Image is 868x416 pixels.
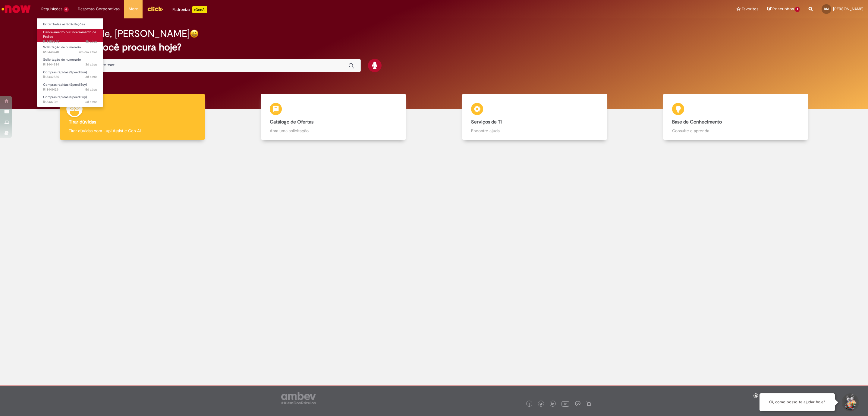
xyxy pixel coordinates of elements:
[192,6,207,13] p: +GenAi
[551,402,554,406] img: logo_footer_linkedin.png
[43,50,97,55] span: R13448740
[32,94,233,140] a: Tirar dúvidas Tirar dúvidas com Lupi Assist e Gen Ai
[824,7,829,11] span: DM
[43,57,81,62] span: Solicitação de numerário
[79,50,97,54] span: um dia atrás
[37,29,103,42] a: Aberto R13450640 : Cancelamento ou Encerramento de Pedido
[43,82,87,87] span: Compras rápidas (Speed Buy)
[37,82,103,93] a: Aberto R13441429 : Compras rápidas (Speed Buy)
[528,403,531,406] img: logo_footer_facebook.png
[539,403,542,406] img: logo_footer_twitter.png
[41,6,62,12] span: Requisições
[85,100,97,104] span: 6d atrás
[43,62,97,67] span: R13444934
[64,7,69,12] span: 6
[37,18,103,107] ul: Requisições
[471,128,598,134] p: Encontre ajuda
[471,119,502,125] b: Serviços de TI
[270,119,313,125] b: Catálogo de Ofertas
[1,3,32,15] img: ServiceNow
[69,128,196,134] p: Tirar dúvidas com Lupi Assist e Gen Ai
[43,39,97,44] span: R13450640
[37,56,103,68] a: Aberto R13444934 : Solicitação de numerário
[575,401,580,406] img: logo_footer_workplace.png
[85,62,97,67] time: 25/08/2025 15:20:30
[742,6,758,12] span: Favoritos
[672,128,799,134] p: Consulte e aprenda
[85,62,97,67] span: 3d atrás
[43,75,97,79] span: R13442830
[85,100,97,104] time: 21/08/2025 15:33:13
[841,393,859,411] button: Iniciar Conversa de Suporte
[85,75,97,79] span: 3d atrás
[85,75,97,79] time: 25/08/2025 08:50:06
[43,87,97,92] span: R13441429
[43,100,97,104] span: R13437051
[85,87,97,92] span: 5d atrás
[281,392,316,404] img: logo_footer_ambev_rotulo_gray.png
[767,6,800,12] a: Rascunhos
[586,401,592,406] img: logo_footer_naosei.png
[759,393,835,411] div: Oi, como posso te ajudar hoje?
[85,39,97,44] time: 27/08/2025 07:51:00
[147,4,163,13] img: click_logo_yellow_360x200.png
[79,50,97,54] time: 26/08/2025 14:39:15
[172,6,207,13] div: Padroniza
[37,94,103,105] a: Aberto R13437051 : Compras rápidas (Speed Buy)
[795,7,800,12] span: 1
[37,44,103,55] a: Aberto R13448740 : Solicitação de numerário
[85,87,97,92] time: 22/08/2025 23:47:47
[85,39,97,44] span: 8h atrás
[43,30,96,39] span: Cancelamento ou Encerramento de Pedido
[833,6,863,11] span: [PERSON_NAME]
[434,94,635,140] a: Serviços de TI Encontre ajuda
[69,119,96,125] b: Tirar dúvidas
[190,29,199,38] img: happy-face.png
[270,128,397,134] p: Abra uma solicitação
[233,94,434,140] a: Catálogo de Ofertas Abra uma solicitação
[78,6,120,12] span: Despesas Corporativas
[772,6,794,12] span: Rascunhos
[37,69,103,80] a: Aberto R13442830 : Compras rápidas (Speed Buy)
[37,21,103,28] a: Exibir Todas as Solicitações
[68,42,800,53] h2: O que você procura hoje?
[43,45,81,50] span: Solicitação de numerário
[129,6,138,12] span: More
[672,119,722,125] b: Base de Conhecimento
[635,94,837,140] a: Base de Conhecimento Consulte e aprenda
[561,400,569,408] img: logo_footer_youtube.png
[43,70,87,75] span: Compras rápidas (Speed Buy)
[43,95,87,99] span: Compras rápidas (Speed Buy)
[68,28,190,39] h2: Boa tarde, [PERSON_NAME]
